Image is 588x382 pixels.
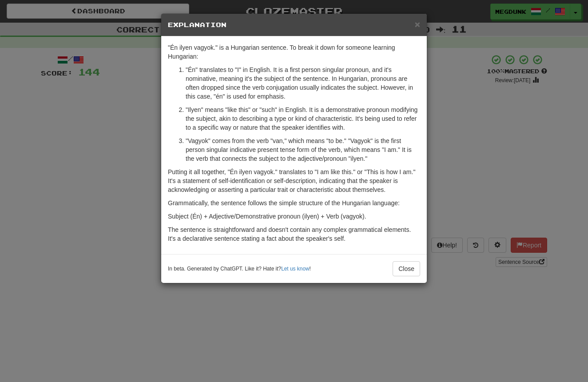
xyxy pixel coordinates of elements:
[415,19,420,29] span: ×
[168,43,420,61] p: "Én ilyen vagyok." is a Hungarian sentence. To break it down for someone learning Hungarian:
[168,20,420,29] h5: Explanation
[168,225,420,243] p: The sentence is straightforward and doesn't contain any complex grammatical elements. It's a decl...
[168,199,420,207] p: Grammatically, the sentence follows the simple structure of the Hungarian language:
[415,20,420,29] button: Close
[168,212,420,221] p: Subject (Én) + Adjective/Demonstrative pronoun (ilyen) + Verb (vagyok).
[186,65,420,101] p: "Én" translates to "I" in English. It is a first person singular pronoun, and it's nominative, me...
[168,265,311,273] small: In beta. Generated by ChatGPT. Like it? Hate it? !
[281,266,309,272] a: Let us know
[186,105,420,132] p: "Ilyen" means "like this" or "such" in English. It is a demonstrative pronoun modifying the subje...
[186,136,420,163] p: "Vagyok" comes from the verb "van," which means "to be." "Vagyok" is the first person singular in...
[393,261,420,276] button: Close
[168,167,420,194] p: Putting it all together, "Én ilyen vagyok." translates to "I am like this." or "This is how I am....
